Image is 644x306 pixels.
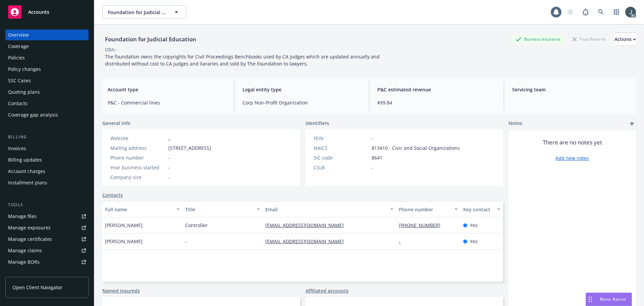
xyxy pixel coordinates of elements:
div: FEIN [314,135,369,142]
a: Manage exposures [5,222,89,233]
img: photo [625,7,636,17]
div: Email [265,206,386,213]
a: Billing updates [5,155,89,165]
span: Corp Non-Profit Organization [243,99,361,106]
a: Search [594,5,608,19]
a: Summary of insurance [5,268,89,279]
button: Full name [102,201,182,217]
div: NAICS [314,144,369,151]
a: Contacts [102,191,123,199]
span: Servicing team [512,86,631,93]
a: [EMAIL_ADDRESS][DOMAIN_NAME] [265,238,349,245]
button: Nova Assist [586,293,632,306]
div: Manage exposures [8,222,51,233]
div: Invoices [8,143,26,154]
span: - [168,164,170,171]
div: Manage certificates [8,234,52,245]
a: Start snowing [563,5,577,19]
button: Foundation for Judicial Education [102,5,186,19]
span: Legal entity type [243,86,361,93]
span: The foundation owns the copyrights for Civil Proceedings Benchbooks used by CA judges which are u... [105,53,381,67]
div: SIC code [314,154,369,161]
button: Actions [614,33,636,46]
div: Billing [5,134,89,140]
div: Drag to move [586,293,594,306]
span: - [168,154,170,161]
a: Overview [5,30,89,40]
a: Policies [5,52,89,63]
a: Policy changes [5,64,89,75]
span: [PERSON_NAME] [105,238,143,245]
a: [EMAIL_ADDRESS][DOMAIN_NAME] [265,222,349,228]
a: - [399,238,406,245]
span: Identifiers [306,120,329,127]
div: Title [185,206,253,213]
span: [PERSON_NAME] [105,222,143,229]
span: Account type [108,86,226,93]
div: Manage BORs [8,257,40,267]
a: Add new notes [555,155,589,162]
a: Contacts [5,98,89,109]
span: P&C estimated revenue [377,86,496,93]
button: Key contact [461,201,503,217]
div: Tools [5,202,89,208]
div: Summary of insurance [8,268,59,279]
div: Year business started [110,164,166,171]
span: Yes [470,238,478,245]
div: Contacts [8,98,28,109]
a: Manage BORs [5,257,89,267]
div: Website [110,135,166,142]
span: [STREET_ADDRESS] [168,144,211,151]
span: - [372,135,373,142]
div: CSLB [314,164,369,171]
div: Business Insurance [512,35,564,43]
div: Manage claims [8,245,42,256]
button: Email [263,201,396,217]
span: Foundation for Judicial Education [108,9,166,16]
div: Total Rewards [569,35,609,43]
a: Invoices [5,143,89,154]
a: Manage files [5,211,89,222]
span: - [185,238,187,245]
a: Coverage gap analysis [5,110,89,120]
span: P&C - Commercial lines [108,99,226,106]
a: - [168,135,170,141]
span: Controller [185,222,208,229]
div: Key contact [463,206,493,213]
a: Affiliated accounts [306,287,348,294]
a: Coverage [5,41,89,52]
span: Notes [508,120,522,128]
a: Manage certificates [5,234,89,245]
span: - [372,164,373,171]
div: Coverage [8,41,29,52]
span: - [168,174,170,181]
div: Manage files [8,211,37,222]
span: 8641 [372,154,382,161]
div: Coverage gap analysis [8,110,58,120]
div: DBA: - [105,46,117,53]
span: Accounts [28,9,49,15]
a: SSC Cases [5,75,89,86]
span: There are no notes yet [543,138,602,146]
div: Foundation for Judicial Education [102,35,199,44]
a: add [628,120,636,128]
span: Nova Assist [600,296,626,302]
div: Actions [614,33,636,46]
a: Accounts [5,3,89,21]
a: Report a Bug [579,5,592,19]
a: Named insureds [102,287,140,294]
button: Phone number [396,201,460,217]
div: Phone number [399,206,450,213]
div: SSC Cases [8,75,31,86]
div: Quoting plans [8,87,40,97]
div: Company size [110,174,166,181]
a: Manage claims [5,245,89,256]
div: Installment plans [8,177,47,188]
a: [PHONE_NUMBER] [399,222,446,228]
div: Policy changes [8,64,41,75]
span: General info [102,120,130,127]
span: 813410 - Civic and Social Organizations [372,144,460,151]
a: Quoting plans [5,87,89,97]
div: Full name [105,206,172,213]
